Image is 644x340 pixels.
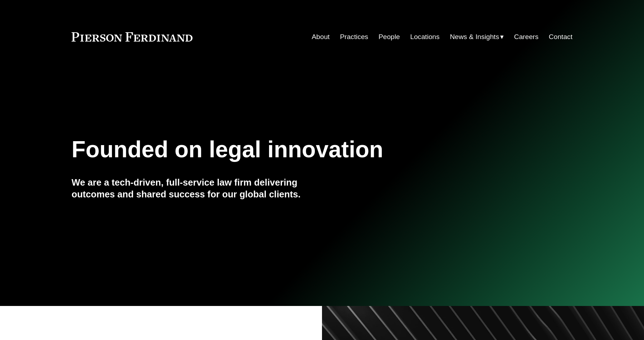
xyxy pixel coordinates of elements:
a: Careers [514,30,538,44]
a: Practices [340,30,368,44]
h4: We are a tech-driven, full-service law firm delivering outcomes and shared success for our global... [72,177,322,200]
a: Locations [410,30,440,44]
span: News & Insights [450,31,499,43]
a: Contact [549,30,572,44]
a: About [312,30,330,44]
a: People [379,30,400,44]
h1: Founded on legal innovation [72,137,489,163]
a: folder dropdown [450,30,504,44]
